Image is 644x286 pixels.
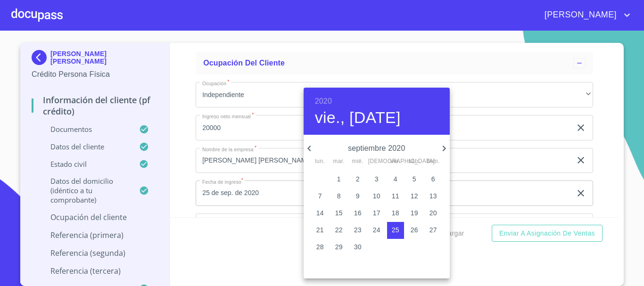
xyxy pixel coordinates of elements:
[335,225,343,235] p: 22
[425,205,442,222] button: 20
[316,242,324,252] p: 28
[387,222,404,239] button: 25
[373,208,380,218] p: 17
[406,222,423,239] button: 26
[429,225,437,235] p: 27
[349,171,366,188] button: 2
[330,222,347,239] button: 22
[413,174,416,184] p: 5
[406,157,423,166] span: sáb.
[368,188,385,205] button: 10
[312,157,329,166] span: lun.
[316,208,324,218] p: 14
[315,108,401,128] button: vie., [DATE]
[429,208,437,218] p: 20
[368,171,385,188] button: 3
[392,208,399,218] p: 18
[373,225,380,235] p: 24
[411,191,418,201] p: 12
[337,191,341,201] p: 8
[425,157,442,166] span: dom.
[406,171,423,188] button: 5
[368,157,385,166] span: [DEMOGRAPHIC_DATA].
[330,171,347,188] button: 1
[335,242,343,252] p: 29
[349,188,366,205] button: 9
[330,205,347,222] button: 15
[368,205,385,222] button: 17
[312,222,329,239] button: 21
[406,188,423,205] button: 12
[354,242,362,252] p: 30
[406,205,423,222] button: 19
[425,188,442,205] button: 13
[312,239,329,256] button: 28
[315,143,438,154] p: septiembre 2020
[330,239,347,256] button: 29
[431,174,435,184] p: 6
[387,188,404,205] button: 11
[356,174,360,184] p: 2
[387,157,404,166] span: vie.
[356,191,360,201] p: 9
[316,225,324,235] p: 21
[335,208,343,218] p: 15
[315,95,332,108] button: 2020
[318,191,322,201] p: 7
[368,222,385,239] button: 24
[354,208,362,218] p: 16
[349,239,366,256] button: 30
[411,208,418,218] p: 19
[337,174,341,184] p: 1
[349,222,366,239] button: 23
[392,225,399,235] p: 25
[425,222,442,239] button: 27
[425,171,442,188] button: 6
[387,171,404,188] button: 4
[394,174,397,184] p: 4
[375,174,379,184] p: 3
[411,225,418,235] p: 26
[349,205,366,222] button: 16
[349,157,366,166] span: mié.
[387,205,404,222] button: 18
[392,191,399,201] p: 11
[373,191,380,201] p: 10
[312,205,329,222] button: 14
[354,225,362,235] p: 23
[429,191,437,201] p: 13
[330,188,347,205] button: 8
[330,157,347,166] span: mar.
[312,188,329,205] button: 7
